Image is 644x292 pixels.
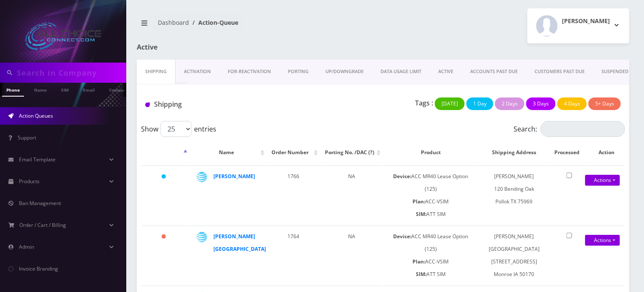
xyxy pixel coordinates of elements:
[19,243,34,250] span: Admin
[321,166,383,225] td: NA
[321,140,383,165] th: Porting No. /DAC (?): activate to sort column ascending
[479,140,549,165] th: Shipping Address
[412,258,425,265] b: Plan:
[383,140,478,165] th: Product
[593,60,637,84] a: SUSPENDED
[158,18,189,26] a: Dashboard
[435,97,465,110] button: [DATE]
[20,221,67,229] span: Order / Cart / Billing
[176,60,219,84] a: Activation
[462,60,526,84] a: ACCOUNTS PAST DUE
[160,121,192,137] select: Showentries
[588,97,621,110] button: 5+ Days
[279,60,317,84] a: PORTING
[219,60,279,84] a: FOR-REActivation
[526,97,556,110] button: 3 Days
[145,103,150,107] img: Shipping
[141,121,216,137] label: Show entries
[526,60,593,84] a: CUSTOMERS PAST DUE
[540,121,625,137] input: Search:
[495,97,524,110] button: 2 Days
[30,83,51,96] a: Name
[190,140,266,165] th: Name: activate to sort column ascending
[19,200,61,207] span: Ban Management
[383,226,478,285] td: ACC MR40 Lease Option (125) ACC-VSIM ATT SIM
[317,60,372,84] a: UP/DOWNGRADE
[137,14,377,38] nav: breadcrumb
[550,140,588,165] th: Processed: activate to sort column ascending
[213,233,266,253] a: [PERSON_NAME][GEOGRAPHIC_DATA]
[562,18,610,25] h2: [PERSON_NAME]
[2,83,24,97] a: Phone
[430,60,462,84] a: ACTIVE
[393,173,411,180] b: Device:
[479,166,549,225] td: [PERSON_NAME] 120 Bending Oak Pollok TX 75969
[372,60,430,84] a: DATA USAGE LIMIT
[514,121,625,137] label: Search:
[137,43,293,51] h1: Active
[189,18,238,27] li: Action-Queue
[267,140,320,165] th: Order Number: activate to sort column ascending
[589,140,624,165] th: Action
[527,8,629,43] button: [PERSON_NAME]
[416,210,426,218] b: SIM:
[267,166,320,225] td: 1766
[137,60,176,84] a: Shipping
[17,65,124,81] input: Search in Company
[19,156,56,163] span: Email Template
[19,112,53,119] span: Action Queues
[416,271,426,278] b: SIM:
[415,98,433,108] p: Tags :
[466,97,493,110] button: 1 Day
[19,178,40,185] span: Products
[393,233,411,240] b: Device:
[585,235,620,246] a: Actions
[25,23,101,50] img: All Choice Connect
[105,83,133,96] a: Company
[79,83,99,96] a: Email
[321,226,383,285] td: NA
[557,97,587,110] button: 4 Days
[213,173,255,180] a: [PERSON_NAME]
[18,134,36,141] span: Support
[412,198,425,205] b: Plan:
[57,83,73,96] a: SIM
[383,166,478,225] td: ACC MR40 Lease Option (125) ACC-VSIM ATT SIM
[142,140,189,165] th: : activate to sort column descending
[267,226,320,285] td: 1764
[585,175,620,186] a: Actions
[479,226,549,285] td: [PERSON_NAME][GEOGRAPHIC_DATA] [STREET_ADDRESS] Monroe IA 50170
[145,100,295,108] h1: Shipping
[19,265,58,272] span: Invoice Branding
